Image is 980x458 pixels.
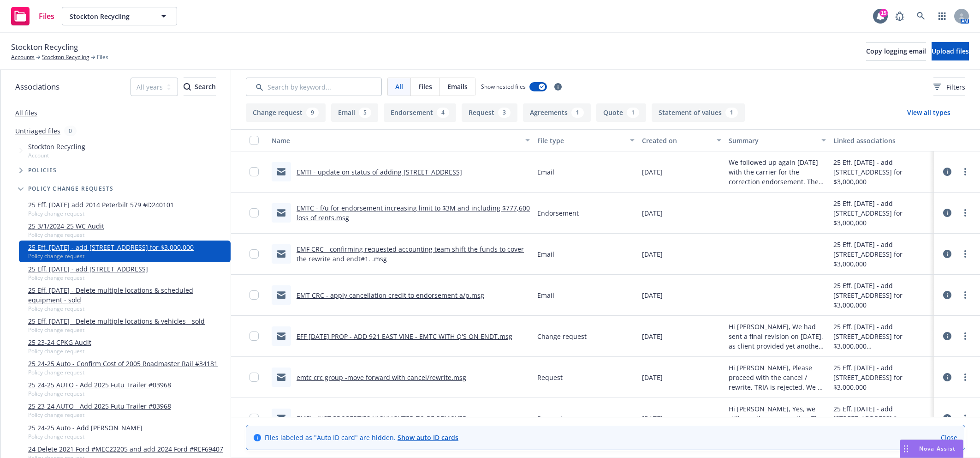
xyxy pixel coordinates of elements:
span: Files [39,12,54,20]
a: more [960,248,971,259]
input: Toggle Row Selected [249,373,259,382]
a: 25 23-24 AUTO - Add 2025 Futu Trailer #03968 [28,401,171,411]
span: Policy change request [28,411,171,419]
span: Policy change request [28,347,91,355]
button: View all types [892,103,965,122]
button: File type [534,129,638,151]
input: Toggle Row Selected [249,414,259,423]
div: Name [272,136,520,145]
span: Email [537,249,554,259]
span: Files [97,53,108,61]
input: Toggle Row Selected [249,331,259,341]
span: Nova Assist [919,445,956,452]
input: Toggle Row Selected [249,290,259,300]
svg: Search [184,83,191,90]
span: Show nested files [481,83,526,90]
div: 1 [725,108,738,118]
a: EMF CRC - confirming requested accounting team shift the funds to cover the rewrite and endt#1. .msg [297,245,524,263]
span: Files [418,82,432,91]
a: Untriaged files [15,126,60,136]
a: EFF [DATE] PROP - ADD 921 EAST VINE - EMTC WITH Q'S ON ENDT.msg [297,332,512,341]
span: Request [537,414,563,423]
div: 25 Eff. [DATE] - add [STREET_ADDRESS] for $3,000,000 [833,404,930,433]
button: Endorsement [384,103,456,122]
span: [DATE] [642,414,663,423]
div: 0 [64,126,77,136]
a: 25 Eff. [DATE] add 2014 Peterbilt 579 #D240101 [28,200,174,210]
span: Filters [946,82,965,92]
span: Email [537,290,554,300]
span: Stockton Recycling [70,12,149,21]
button: Change request [246,103,326,122]
span: Policy change request [28,433,143,440]
button: Summary [725,129,829,151]
div: 25 Eff. [DATE] - add [STREET_ADDRESS] for $3,000,000 [833,157,930,187]
div: 1 [627,108,639,118]
span: Policy change request [28,231,104,239]
a: more [960,413,971,424]
a: 25 Eff. [DATE] - Delete multiple locations & scheduled equipment - sold [28,285,227,305]
span: [DATE] [642,331,663,341]
button: Email [331,103,378,122]
div: Created on [642,136,712,145]
span: Associations [15,81,59,93]
span: Email [537,167,554,177]
div: 1 [571,108,584,118]
span: [DATE] [642,290,663,300]
input: Search by keyword... [246,78,382,96]
button: Created on [638,129,725,151]
span: Policy change request [28,390,171,398]
a: 24 Delete 2021 Ford #MEC22205 and add 2024 Ford #REF69407 [28,444,223,454]
span: Copy logging email [866,47,926,55]
a: 25 Eff. [DATE] - add [STREET_ADDRESS] for $3,000,000 [28,242,194,252]
input: Select all [249,136,259,145]
a: Search [912,7,930,25]
a: 25 24-25 AUTO - Add 2025 Futu Trailer #03968 [28,380,171,390]
button: Statement of values [652,103,745,122]
button: Linked associations [830,129,934,151]
span: Policies [28,168,57,173]
span: Endorsement [537,208,579,218]
div: 25 Eff. [DATE] - add [STREET_ADDRESS] for $3,000,000 [833,322,930,351]
button: SearchSearch [184,78,216,96]
a: Stockton Recycling [42,53,89,61]
button: Stockton Recycling [62,7,177,25]
a: Show auto ID cards [398,433,458,442]
div: 3 [498,108,511,118]
button: Quote [596,103,646,122]
a: All files [15,108,37,117]
a: 25 3/1/2024-25 WC Audit [28,221,104,231]
span: Stockton Recycling [28,142,85,151]
span: [DATE] [642,167,663,177]
a: more [960,289,971,301]
div: 25 Eff. [DATE] - add [STREET_ADDRESS] for $3,000,000 [833,363,930,392]
button: Name [268,129,534,151]
span: Change request [537,331,587,341]
span: Stockton Recycling [11,41,78,53]
div: File type [537,136,624,145]
span: Hi [PERSON_NAME], Yes, we still own these properties. The only items that needed to be removed we... [729,404,826,433]
a: 25 23-24 CPKG Audit [28,337,91,347]
div: 5 [359,108,371,118]
a: more [960,372,971,383]
button: Request [462,103,517,122]
span: Policy change requests [28,186,113,192]
a: more [960,331,971,342]
a: 25 24-25 Auto - Confirm Cost of 2005 Roadmaster Rail #34181 [28,359,218,368]
a: EMFI - JUST PROPERTIES HIGHLIGHTED TO BE REMOVED.msg [297,414,482,423]
span: Request [537,373,563,382]
button: Filters [933,78,965,96]
span: All [395,82,403,91]
a: Report a Bug [891,7,909,25]
span: Files labeled as "Auto ID card" are hidden. [265,433,458,442]
a: EMT CRC - apply cancellation credit to endorsement a/p.msg [297,291,484,300]
button: Agreements [523,103,591,122]
span: [DATE] [642,249,663,259]
a: EMTI - update on status of adding [STREET_ADDRESS] [297,168,462,176]
a: emtc crc group -move forward with cancel/rewrite.msg [297,373,466,382]
a: Close [941,433,957,442]
div: 15 [879,9,888,17]
a: 25 24-25 Auto - Add [PERSON_NAME] [28,423,143,433]
div: 4 [437,108,449,118]
span: [DATE] [642,373,663,382]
